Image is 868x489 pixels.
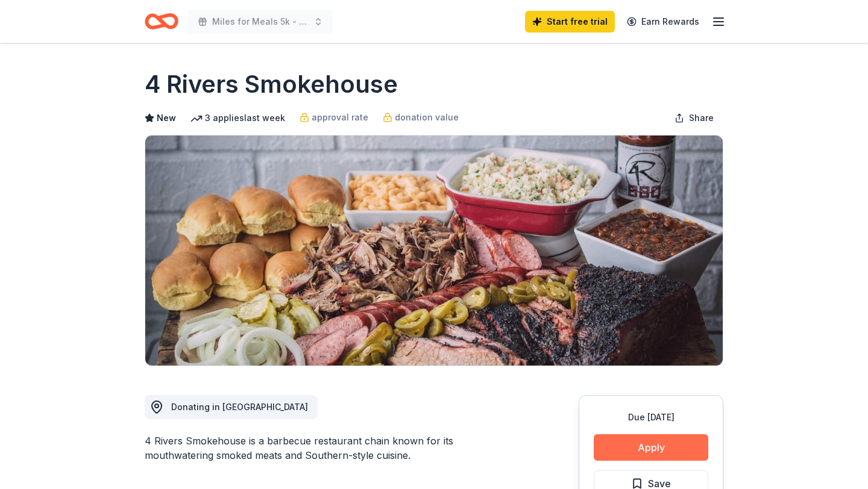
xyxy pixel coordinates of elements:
[383,110,459,125] a: donation value
[145,434,521,463] div: 4 Rivers Smokehouse is a barbecue restaurant chain known for its mouthwatering smoked meats and S...
[689,111,714,125] span: Share
[145,135,723,366] img: Image for 4 Rivers Smokehouse
[395,110,459,125] span: donation value
[594,434,708,461] button: Apply
[188,10,333,34] button: Miles for Meals 5k - Supporting [GEOGRAPHIC_DATA]'s Local Homeless Shelter
[157,111,176,125] span: New
[171,402,308,412] span: Donating in [GEOGRAPHIC_DATA]
[145,67,398,101] h1: 4 Rivers Smokehouse
[594,410,708,425] div: Due [DATE]
[300,110,368,125] a: approval rate
[190,111,285,125] div: 3 applies last week
[312,110,368,125] span: approval rate
[665,106,723,130] button: Share
[525,11,615,33] a: Start free trial
[620,11,706,33] a: Earn Rewards
[145,7,178,36] a: Home
[212,14,309,29] span: Miles for Meals 5k - Supporting [GEOGRAPHIC_DATA]'s Local Homeless Shelter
